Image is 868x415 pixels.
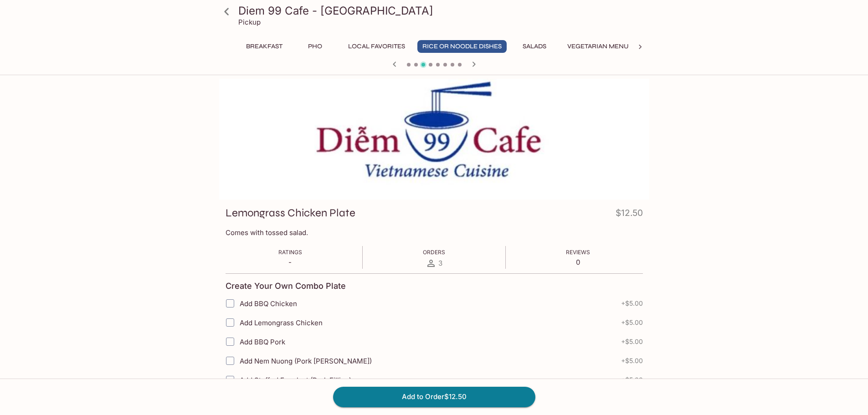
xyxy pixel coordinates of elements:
span: + $5.00 [621,338,643,345]
h4: $12.50 [616,206,643,224]
button: Rice or Noodle Dishes [417,40,507,53]
div: Lemongrass Chicken Plate [219,79,649,200]
span: + $5.00 [621,357,643,364]
span: Add Nem Nuong (Pork [PERSON_NAME]) [240,357,372,365]
h3: Lemongrass Chicken Plate [226,206,355,220]
p: 0 [566,258,590,266]
h3: Diem 99 Cafe - [GEOGRAPHIC_DATA] [238,4,646,18]
span: Reviews [566,249,590,256]
p: - [278,258,302,266]
p: Pickup [238,18,261,26]
span: 3 [438,259,442,267]
span: + $5.00 [621,319,643,326]
span: Add Lemongrass Chicken [240,318,323,327]
span: + $5.00 [621,376,643,384]
span: Add Stuffed Eggplant (Pork Filling) [240,376,351,384]
button: Local Favorites [343,40,410,53]
span: Add BBQ Pork [240,338,285,346]
button: Salads [514,40,555,53]
span: + $5.00 [621,300,643,307]
span: Ratings [278,249,302,256]
button: Vegetarian Menu [562,40,634,53]
p: Comes with tossed salad. [226,228,643,237]
button: Pho [295,40,336,53]
span: Add BBQ Chicken [240,299,297,308]
button: Add to Order$12.50 [333,387,535,407]
h4: Create Your Own Combo Plate [226,281,346,291]
button: Breakfast [241,40,288,53]
span: Orders [423,249,445,256]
